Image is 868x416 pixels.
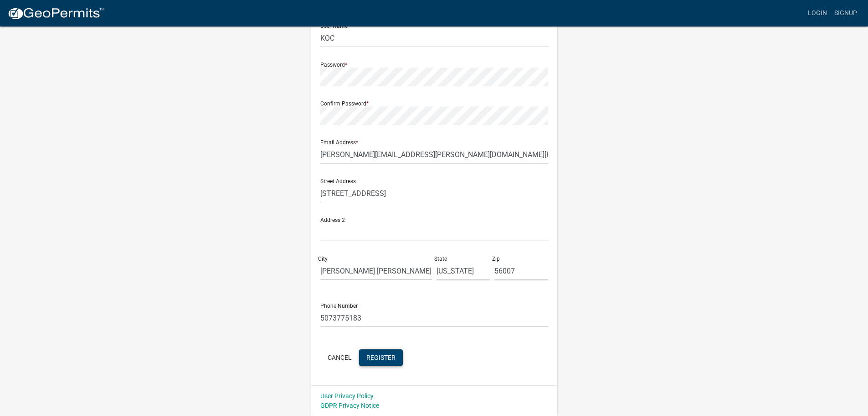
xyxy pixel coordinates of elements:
[366,353,395,361] span: Register
[831,5,861,22] a: Signup
[359,349,403,366] button: Register
[320,349,359,366] button: Cancel
[320,392,374,400] a: User Privacy Policy
[320,402,379,409] a: GDPR Privacy Notice
[804,5,831,22] a: Login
